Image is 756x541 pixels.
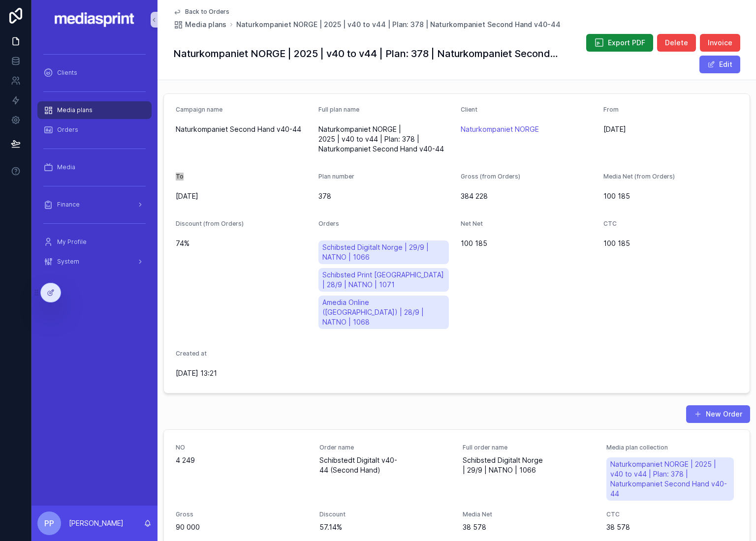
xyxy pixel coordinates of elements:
[603,191,738,201] span: 100 185
[603,124,738,134] span: [DATE]
[37,121,152,139] a: Orders
[322,298,445,327] span: Amedia Online ([GEOGRAPHIC_DATA]) | 28/9 | NATNO | 1068
[176,350,207,357] span: Created at
[463,522,595,532] span: 38 578
[54,12,135,28] img: App logo
[57,258,79,266] span: System
[318,268,449,292] a: Schibsted Print [GEOGRAPHIC_DATA] | 28/9 | NATNO | 1071
[236,20,561,30] a: Naturkompaniet NORGE | 2025 | v40 to v44 | Plan: 378 | Naturkompaniet Second Hand v40-44
[173,8,229,16] a: Back to Orders
[319,522,451,532] span: 57.14%
[185,20,226,30] span: Media plans
[461,106,477,113] span: Client
[176,239,311,248] span: 74%
[603,173,675,180] span: Media Net (from Orders)
[176,511,308,518] span: Gross
[31,39,157,283] div: scrollable content
[176,191,311,201] span: [DATE]
[461,220,483,227] span: Net Net
[319,444,451,451] span: Order name
[318,124,453,154] span: Naturkompaniet NORGE | 2025 | v40 to v44 | Plan: 378 | Naturkompaniet Second Hand v40-44
[461,239,596,248] span: 100 185
[57,201,80,209] span: Finance
[700,34,740,52] button: Invoice
[318,296,449,329] a: Amedia Online ([GEOGRAPHIC_DATA]) | 28/9 | NATNO | 1068
[603,106,619,113] span: From
[57,238,87,246] span: My Profile
[322,242,445,262] span: Schibsted Digitalt Norge | 29/9 | NATNO | 1066
[176,522,308,532] span: 90 000
[665,38,688,48] span: Delete
[69,518,124,528] p: [PERSON_NAME]
[686,405,750,423] button: New Order
[603,239,738,248] span: 100 185
[606,444,738,451] span: Media plan collection
[176,368,311,378] span: [DATE] 13:21
[37,196,152,213] a: Finance
[322,270,445,290] span: Schibsted Print [GEOGRAPHIC_DATA] | 28/9 | NATNO | 1071
[57,106,93,114] span: Media plans
[57,69,77,77] span: Clients
[463,455,595,475] span: Schibsted Digitalt Norge | 29/9 | NATNO | 1066
[318,240,449,264] a: Schibsted Digitalt Norge | 29/9 | NATNO | 1066
[463,444,595,451] span: Full order name
[57,126,78,134] span: Orders
[586,34,653,52] button: Export PDF
[318,106,359,113] span: Full plan name
[319,455,451,475] span: Schibstedt Digitalt v40-44 (Second Hand)
[176,444,308,451] span: NO
[37,64,152,82] a: Clients
[176,124,311,134] span: Naturkompaniet Second Hand v40-44
[699,56,740,73] button: Edit
[461,173,520,180] span: Gross (from Orders)
[603,220,617,227] span: CTC
[176,455,308,465] span: 4 249
[185,8,229,16] span: Back to Orders
[37,101,152,119] a: Media plans
[657,34,696,52] button: Delete
[463,511,595,518] span: Media Net
[176,173,184,180] span: To
[606,511,738,518] span: CTC
[173,20,226,30] a: Media plans
[37,233,152,251] a: My Profile
[606,457,734,501] a: Naturkompaniet NORGE | 2025 | v40 to v44 | Plan: 378 | Naturkompaniet Second Hand v40-44
[461,124,539,134] a: Naturkompaniet NORGE
[44,517,54,529] span: PP
[319,511,451,518] span: Discount
[708,38,732,48] span: Invoice
[608,38,645,48] span: Export PDF
[176,220,244,227] span: Discount (from Orders)
[461,191,596,201] span: 384 228
[318,191,453,201] span: 378
[37,158,152,176] a: Media
[176,106,222,113] span: Campaign name
[57,163,75,171] span: Media
[318,173,354,180] span: Plan number
[37,253,152,270] a: System
[318,220,339,227] span: Orders
[610,459,730,499] span: Naturkompaniet NORGE | 2025 | v40 to v44 | Plan: 378 | Naturkompaniet Second Hand v40-44
[1,47,19,65] iframe: Spotlight
[173,47,559,60] h1: Naturkompaniet NORGE | 2025 | v40 to v44 | Plan: 378 | Naturkompaniet Second Hand v40-44
[606,522,738,532] span: 38 578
